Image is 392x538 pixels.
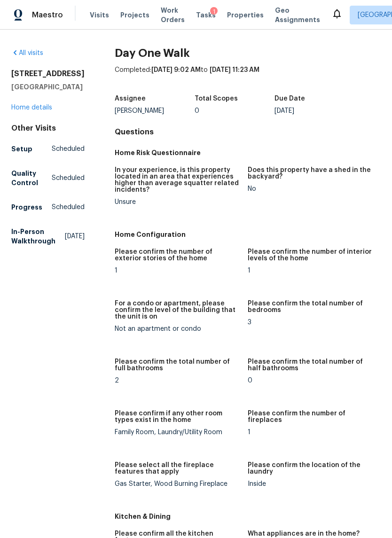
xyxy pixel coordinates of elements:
a: All visits [11,50,43,56]
div: [DATE] [274,108,354,114]
h5: Total Scopes [195,95,238,102]
div: No [248,186,373,192]
span: Scheduled [52,144,85,154]
div: Inside [248,481,373,487]
div: Not an apartment or condo [115,326,240,332]
span: [DATE] [65,232,85,241]
div: 3 [248,319,373,326]
div: 1 [115,267,240,274]
span: [DATE] 11:23 AM [210,67,259,73]
h5: Please confirm the total number of bedrooms [248,300,373,313]
span: Visits [90,10,109,20]
div: Family Room, Laundry/Utility Room [115,429,240,436]
h5: Please confirm the number of exterior stories of the home [115,249,240,262]
h5: Please confirm the total number of full bathrooms [115,359,240,372]
h5: In-Person Walkthrough [11,227,65,246]
a: In-Person Walkthrough[DATE] [11,223,85,250]
span: Work Orders [161,6,185,24]
h5: Please select all the fireplace features that apply [115,462,240,475]
h2: Day One Walk [115,48,381,58]
a: SetupScheduled [11,140,85,157]
div: 0 [195,108,274,114]
div: Other Visits [11,124,85,133]
a: Home details [11,104,52,111]
div: Unsure [115,199,240,205]
h2: [STREET_ADDRESS] [11,69,85,78]
span: Geo Assignments [275,6,320,24]
h5: Due Date [274,95,305,102]
span: Tasks [196,12,216,18]
div: 0 [248,377,373,384]
h5: For a condo or apartment, please confirm the level of the building that the unit is on [115,300,240,320]
h5: Please confirm the location of the laundry [248,462,373,475]
h5: Home Configuration [115,230,381,239]
div: [PERSON_NAME] [115,108,195,114]
span: Properties [227,10,264,20]
h5: Assignee [115,95,146,102]
h5: Does this property have a shed in the backyard? [248,167,373,180]
h5: What appliances are in the home? [248,530,360,537]
h5: Please confirm the number of interior levels of the home [248,249,373,262]
h5: Please confirm the total number of half bathrooms [248,359,373,372]
h5: Please confirm if any other room types exist in the home [115,410,240,423]
div: Completed: to [115,65,381,90]
div: 1 [248,267,373,274]
h5: [GEOGRAPHIC_DATA] [11,82,85,92]
h5: Kitchen & Dining [115,512,381,521]
h5: Progress [11,203,42,212]
h5: In your experience, is this property located in an area that experiences higher than average squa... [115,167,240,193]
span: [DATE] 9:02 AM [151,67,201,73]
h5: Quality Control [11,169,52,187]
h5: Please confirm the number of fireplaces [248,410,373,423]
div: 2 [115,377,240,384]
span: Scheduled [52,173,85,183]
h5: Home Risk Questionnaire [115,148,381,157]
div: 1 [248,429,373,436]
a: Quality ControlScheduled [11,165,85,191]
h4: Questions [115,127,381,137]
div: Gas Starter, Wood Burning Fireplace [115,481,240,487]
a: ProgressScheduled [11,199,85,216]
span: Maestro [32,10,63,20]
h5: Setup [11,144,32,154]
div: 1 [210,7,218,16]
span: Scheduled [52,203,85,212]
span: Projects [120,10,149,20]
